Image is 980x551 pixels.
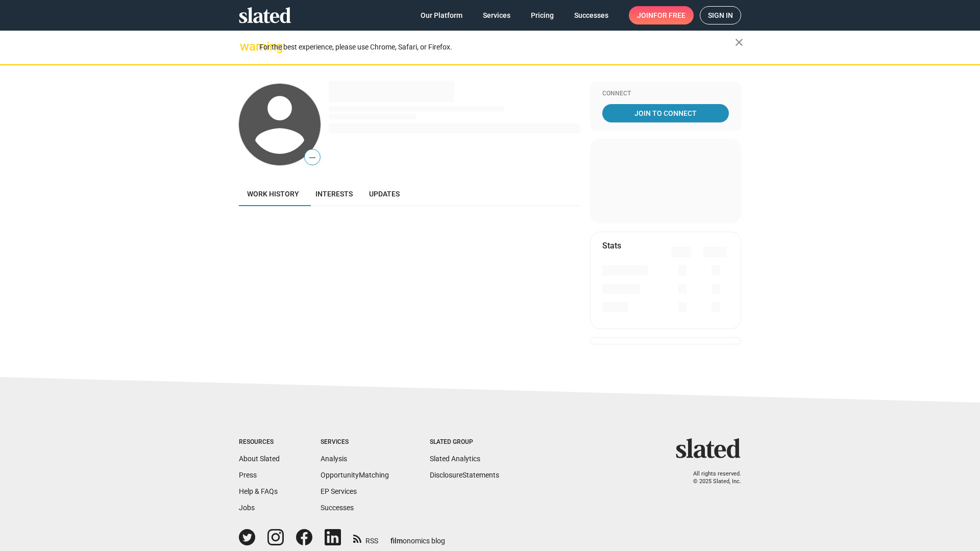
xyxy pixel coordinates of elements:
div: Resources [239,438,280,446]
mat-card-title: Stats [602,240,621,251]
div: Services [321,438,389,446]
a: About Slated [239,455,280,463]
a: Analysis [321,455,347,463]
div: Slated Group [430,438,499,446]
span: Our Platform [421,6,462,24]
mat-icon: close [733,36,745,48]
mat-icon: warning [240,40,252,53]
span: Join To Connect [604,104,727,122]
a: Help & FAQs [239,487,278,495]
a: Work history [239,182,307,206]
span: Interests [315,190,353,198]
span: Services [483,6,510,24]
span: — [305,151,320,164]
p: All rights reserved. © 2025 Slated, Inc. [682,470,741,485]
a: Joinfor free [629,6,694,24]
a: RSS [353,530,378,546]
a: filmonomics blog [390,528,445,546]
a: Press [239,471,257,479]
a: Slated Analytics [430,455,480,463]
div: Connect [602,90,729,98]
span: Sign in [708,7,733,24]
span: for free [653,6,685,24]
a: Successes [566,6,617,24]
a: Join To Connect [602,104,729,122]
a: Our Platform [412,6,471,24]
a: Successes [321,504,354,512]
a: EP Services [321,487,357,495]
a: Updates [361,182,408,206]
span: Updates [369,190,400,198]
span: Join [637,6,685,24]
span: Work history [247,190,299,198]
span: film [390,537,403,545]
a: Services [475,6,519,24]
span: Pricing [531,6,554,24]
span: Successes [574,6,608,24]
a: Jobs [239,504,255,512]
a: Pricing [523,6,562,24]
a: Sign in [700,6,741,24]
div: For the best experience, please use Chrome, Safari, or Firefox. [259,40,735,54]
a: DisclosureStatements [430,471,499,479]
a: OpportunityMatching [321,471,389,479]
a: Interests [307,182,361,206]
